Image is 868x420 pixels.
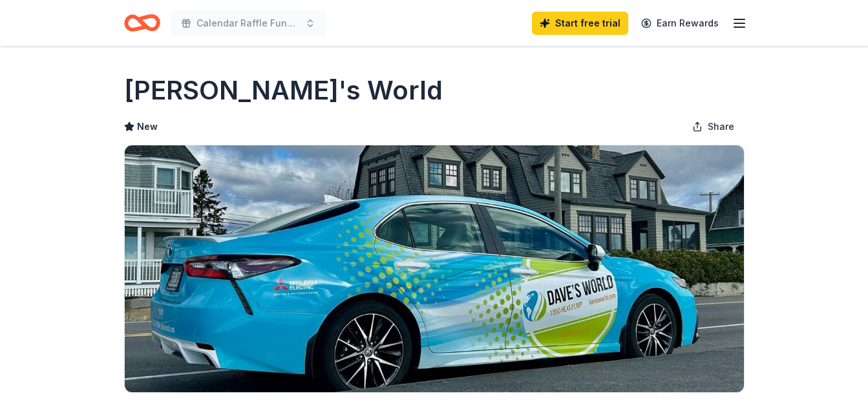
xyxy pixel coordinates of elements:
span: Share [708,119,734,134]
span: Calendar Raffle Fundraiser [196,16,300,31]
span: New [137,119,158,134]
h1: [PERSON_NAME]'s World [124,72,443,109]
a: Start free trial [532,12,628,35]
button: Share [682,114,745,140]
a: Home [124,8,160,38]
button: Calendar Raffle Fundraiser [171,10,326,36]
img: Image for Dave's World [125,145,744,392]
a: Earn Rewards [633,12,726,35]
